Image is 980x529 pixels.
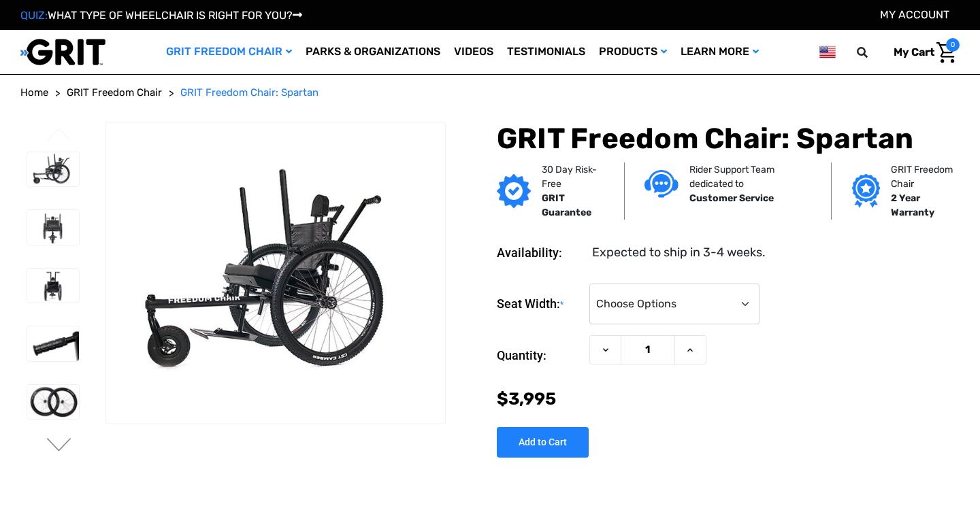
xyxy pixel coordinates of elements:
[20,9,48,22] span: QUIZ:
[180,85,318,101] a: GRIT Freedom Chair: Spartan
[946,38,960,52] span: 0
[936,42,956,63] img: Cart
[863,38,883,67] input: Search
[894,46,934,58] span: My Cart
[592,243,766,262] dd: Expected to ship in 3-4 weeks.
[20,85,48,101] a: Home
[27,152,79,187] img: GRIT Freedom Chair: Spartan
[27,385,79,419] img: GRIT Freedom Chair: Spartan
[689,163,811,191] p: Rider Support Team dedicated to
[592,30,674,74] a: Products
[674,30,766,74] a: Learn More
[20,85,960,101] nav: Breadcrumb
[20,38,105,66] img: GRIT All-Terrain Wheelchair and Mobility Equipment
[45,438,73,454] button: Go to slide 2 of 4
[45,128,73,144] button: Go to slide 4 of 4
[497,389,556,409] span: $3,995
[880,8,949,21] a: Account
[20,86,48,99] span: Home
[497,335,583,376] label: Quantity:
[27,326,79,361] img: GRIT Freedom Chair: Spartan
[180,86,318,99] span: GRIT Freedom Chair: Spartan
[891,163,964,191] p: GRIT Freedom Chair
[67,86,162,99] span: GRIT Freedom Chair
[819,44,836,61] img: us.png
[497,122,960,156] h1: GRIT Freedom Chair: Spartan
[27,210,79,245] img: GRIT Freedom Chair: Spartan
[497,243,583,262] dt: Availability:
[497,427,589,458] input: Add to Cart
[299,30,447,74] a: Parks & Organizations
[67,85,162,101] a: GRIT Freedom Chair
[891,192,934,218] strong: 2 Year Warranty
[852,174,880,208] img: Grit freedom
[497,174,531,208] img: GRIT Guarantee
[447,30,500,74] a: Videos
[644,170,679,198] img: Customer service
[542,192,591,218] strong: GRIT Guarantee
[20,9,302,22] a: QUIZ:WHAT TYPE OF WHEELCHAIR IS RIGHT FOR YOU?
[500,30,592,74] a: Testimonials
[542,163,604,191] p: 30 Day Risk-Free
[106,160,445,386] img: GRIT Freedom Chair: Spartan
[497,284,583,325] label: Seat Width:
[689,192,774,204] strong: Customer Service
[159,30,299,74] a: GRIT Freedom Chair
[883,38,960,67] a: Cart with 0 items
[27,269,79,303] img: GRIT Freedom Chair: Spartan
